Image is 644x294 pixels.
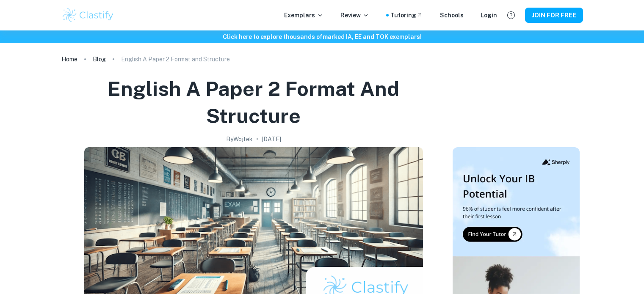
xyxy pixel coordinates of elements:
h1: English A Paper 2 Format and Structure [65,75,442,129]
img: Clastify logo [61,7,115,24]
p: Review [340,11,369,20]
button: JOIN FOR FREE [525,8,583,23]
h2: [DATE] [262,135,281,144]
p: English A Paper 2 Format and Structure [121,55,230,64]
p: • [256,135,258,144]
a: Blog [93,53,106,65]
h2: By Wojtek [226,135,253,144]
button: Help and Feedback [504,8,518,22]
a: Tutoring [390,11,423,20]
a: Home [61,53,77,65]
a: Schools [440,11,464,20]
a: Login [481,11,497,20]
h6: Click here to explore thousands of marked IA, EE and TOK exemplars ! [2,32,642,41]
p: Exemplars [284,11,323,20]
